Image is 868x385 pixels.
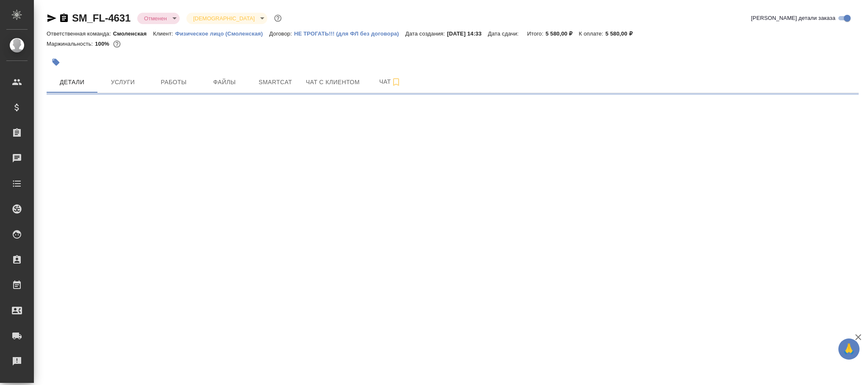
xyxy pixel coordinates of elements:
span: Чат с клиентом [306,77,360,88]
span: Работы [153,77,194,88]
span: Файлы [204,77,245,88]
span: 🙏 [842,340,856,358]
p: Дата сдачи: [488,30,521,37]
a: Физическое лицо (Смоленская) [175,30,269,37]
button: Скопировать ссылку [59,13,69,23]
p: 5 580,00 ₽ [605,30,639,37]
p: [DATE] 14:33 [447,30,488,37]
p: 100% [95,41,111,47]
span: [PERSON_NAME] детали заказа [751,14,835,22]
button: Скопировать ссылку для ЯМессенджера [47,13,57,23]
p: Ответственная команда: [47,30,113,37]
div: Отменен [186,13,267,24]
p: Итого: [527,30,545,37]
button: Доп статусы указывают на важность/срочность заказа [272,13,283,24]
button: Добавить тэг [47,53,65,71]
p: Дата создания: [405,30,447,37]
p: Физическое лицо (Смоленская) [175,30,269,37]
span: Smartcat [255,77,296,88]
p: К оплате: [579,30,605,37]
p: Договор: [269,30,294,37]
p: Маржинальность: [47,41,95,47]
p: Клиент: [153,30,175,37]
p: Смоленская [113,30,153,37]
a: SM_FL-4631 [72,12,130,24]
button: Отменен [141,15,169,22]
a: НЕ ТРОГАТЬ!!! (для ФЛ без договора) [294,30,405,37]
span: Чат [370,77,410,87]
div: Отменен [137,13,180,24]
svg: Подписаться [391,77,401,87]
button: 0.00 RUB; [111,38,122,49]
p: 5 580,00 ₽ [546,30,579,37]
p: НЕ ТРОГАТЬ!!! (для ФЛ без договора) [294,30,405,37]
button: [DEMOGRAPHIC_DATA] [191,15,257,22]
span: Детали [52,77,92,88]
span: Услуги [103,77,143,88]
button: 🙏 [838,338,860,360]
